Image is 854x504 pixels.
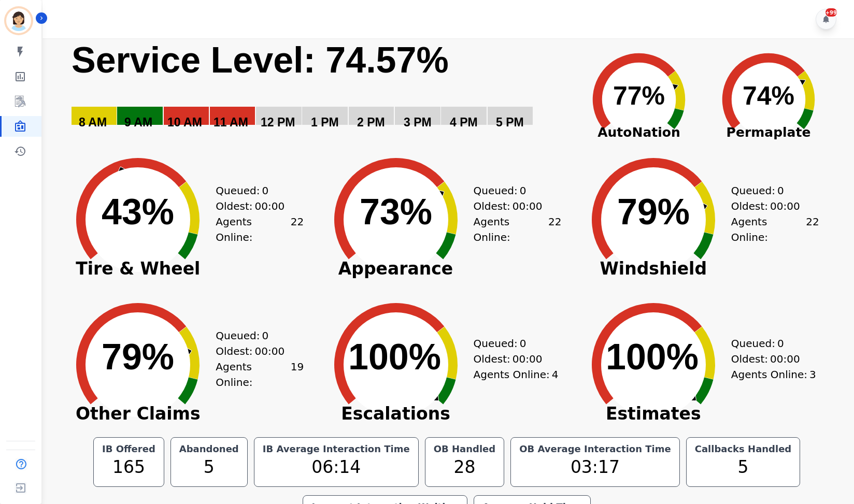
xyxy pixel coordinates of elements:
div: Queued: [216,183,293,198]
text: 12 PM [261,116,295,129]
div: Agents Online: [731,367,819,382]
span: 00:00 [255,343,285,359]
text: Service Level: 74.57% [72,40,449,80]
text: 9 AM [124,116,152,129]
span: Windshield [576,264,731,274]
span: 22 [291,214,304,245]
div: IB Average Interaction Time [261,444,412,454]
span: AutoNation [574,123,704,142]
span: Permaplate [704,123,833,142]
img: Bordered avatar [6,8,31,33]
div: 5 [693,454,794,480]
div: 165 [100,454,158,480]
span: 0 [777,336,784,351]
div: 28 [432,454,497,480]
span: 3 [809,367,816,382]
div: IB Offered [100,444,158,454]
text: 11 AM [214,116,248,129]
div: Agents Online: [216,359,304,390]
span: Appearance [318,264,474,274]
text: 77% [613,81,665,110]
div: Abandoned [177,444,241,454]
text: 2 PM [357,116,385,129]
div: Queued: [474,336,551,351]
text: 8 AM [79,116,107,129]
div: 06:14 [261,454,412,480]
div: Oldest: [216,343,293,359]
text: 74% [743,81,794,110]
text: 5 PM [496,116,524,129]
span: 00:00 [513,351,543,367]
div: Oldest: [731,351,809,367]
span: Other Claims [60,409,216,419]
span: 22 [806,214,819,245]
span: 4 [552,367,559,382]
div: 03:17 [517,454,673,480]
text: 4 PM [450,116,478,129]
div: +99 [825,8,837,17]
div: Queued: [731,183,809,198]
span: 00:00 [770,351,800,367]
text: 100% [606,337,699,377]
span: 0 [520,183,526,198]
span: 0 [520,336,526,351]
span: 0 [262,183,268,198]
text: 3 PM [404,116,432,129]
text: 1 PM [311,116,339,129]
span: Escalations [318,409,474,419]
span: 00:00 [770,198,800,214]
div: Agents Online: [474,214,562,245]
div: 5 [177,454,241,480]
div: Queued: [216,328,293,343]
span: Estimates [576,409,731,419]
text: 79% [617,192,690,232]
div: Oldest: [474,351,551,367]
text: 43% [102,192,174,232]
div: OB Average Interaction Time [517,444,673,454]
div: Callbacks Handled [693,444,794,454]
text: 79% [102,337,174,377]
div: Oldest: [731,198,809,214]
span: 00:00 [513,198,543,214]
text: 10 AM [167,116,202,129]
div: Agents Online: [731,214,819,245]
span: 0 [262,328,268,343]
div: OB Handled [432,444,497,454]
span: 0 [777,183,784,198]
span: Tire & Wheel [60,264,216,274]
div: Agents Online: [474,367,562,382]
div: Queued: [474,183,551,198]
span: 00:00 [255,198,285,214]
div: Oldest: [474,198,551,214]
text: 100% [348,337,441,377]
div: Queued: [731,336,809,351]
span: 22 [548,214,561,245]
div: Oldest: [216,198,293,214]
text: 73% [360,192,432,232]
span: 19 [291,359,304,390]
svg: Service Level: 0% [70,38,572,145]
div: Agents Online: [216,214,304,245]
